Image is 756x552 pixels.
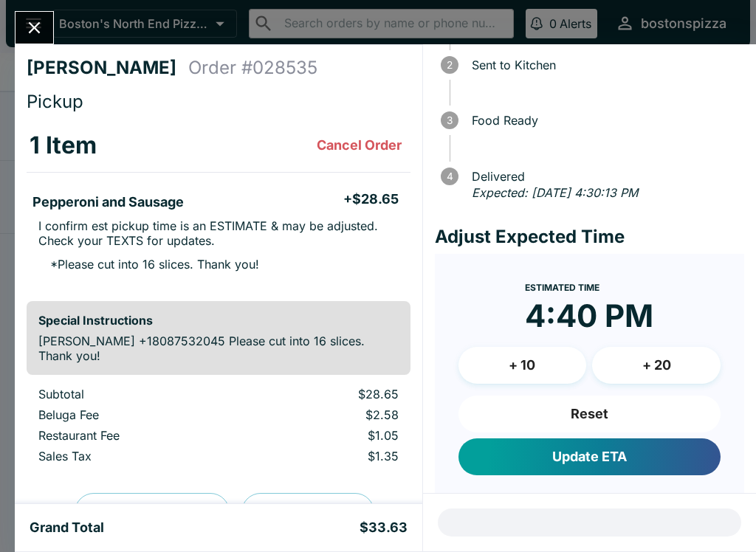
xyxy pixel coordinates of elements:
p: $1.05 [253,428,398,443]
p: Subtotal [38,387,230,401]
span: Food Ready [464,114,744,127]
button: + 10 [458,347,587,384]
button: Cancel Order [311,131,408,160]
button: Reset [458,396,721,432]
text: 2 [447,59,453,71]
h6: Special Instructions [38,313,399,328]
button: Print Receipt [241,493,374,531]
table: orders table [27,119,410,289]
button: Update ETA [458,438,721,475]
h4: [PERSON_NAME] [27,57,188,79]
h5: Pepperoni and Sausage [32,193,184,211]
span: Pickup [27,91,83,112]
p: $1.35 [253,449,398,463]
time: 4:40 PM [525,297,653,335]
p: $28.65 [253,387,398,401]
h5: + $28.65 [343,190,399,208]
span: Sent to Kitchen [464,58,744,72]
h3: 1 Item [30,131,97,160]
p: $2.58 [253,407,398,422]
em: Expected: [DATE] 4:30:13 PM [472,185,638,200]
h5: Grand Total [30,519,104,537]
button: Close [16,12,53,44]
button: Preview Receipt [75,493,230,531]
p: [PERSON_NAME] +18087532045 Please cut into 16 slices. Thank you! [38,334,399,363]
span: Estimated Time [525,282,599,293]
h4: Order # 028535 [188,57,317,79]
table: orders table [27,387,410,469]
p: Beluga Fee [38,407,230,422]
span: Delivered [464,170,744,183]
text: 4 [446,170,453,182]
text: 3 [447,114,453,126]
h5: $33.63 [360,519,408,537]
p: Sales Tax [38,449,230,463]
button: + 20 [592,347,721,384]
p: Restaurant Fee [38,428,230,443]
p: * Please cut into 16 slices. Thank you! [38,257,259,272]
h4: Adjust Expected Time [435,226,744,248]
p: I confirm est pickup time is an ESTIMATE & may be adjusted. Check your TEXTS for updates. [38,218,399,248]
